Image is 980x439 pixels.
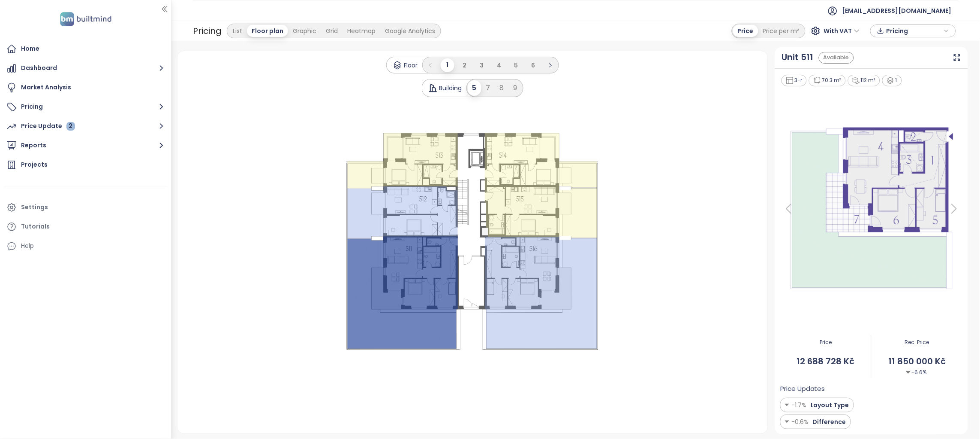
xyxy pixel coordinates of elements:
[514,61,518,70] span: 5
[780,355,871,368] span: 12 688 728 Kč
[492,58,506,72] li: 4
[424,58,437,72] li: Previous Page
[526,58,540,72] li: 6
[887,24,942,37] span: Pricing
[497,61,501,70] span: 4
[21,121,75,131] div: Price Update
[544,58,557,72] li: Next Page
[21,202,48,213] div: Settings
[848,75,881,86] div: 112 m²
[468,80,481,96] div: 5
[4,218,167,235] a: Tutorials
[811,417,846,427] span: Difference
[875,24,951,37] div: button
[4,118,167,135] button: Price Update 2
[782,75,807,86] div: 3-r
[57,10,114,28] img: logo
[780,338,871,347] span: Price
[906,369,927,377] span: -6.6%
[4,40,167,58] a: Home
[819,52,854,64] div: Available
[4,60,167,77] button: Dashboard
[428,63,433,68] span: left
[495,80,509,96] div: 8
[439,83,462,93] span: Building
[247,25,288,37] div: Floor plan
[906,370,911,375] img: Decrease
[380,25,440,37] div: Google Analytics
[544,58,557,72] button: right
[66,122,75,131] div: 2
[228,25,247,37] div: List
[193,23,222,39] div: Pricing
[21,43,39,54] div: Home
[809,75,846,86] div: 70.3 m²
[882,75,902,86] div: 1
[21,82,71,93] div: Market Analysis
[780,123,962,294] img: Floor plan
[548,63,553,68] span: right
[447,61,449,69] span: 1
[872,355,962,368] span: 11 850 000 Kč
[480,61,484,70] span: 3
[343,25,380,37] div: Heatmap
[4,199,167,216] a: Settings
[824,24,860,37] span: With VAT
[782,51,813,64] a: Unit 511
[21,159,48,170] div: Projects
[509,58,523,72] li: 5
[481,80,495,96] div: 7
[404,61,418,70] span: Floor
[21,241,34,251] div: Help
[288,25,321,37] div: Graphic
[780,384,825,394] span: Price Updates
[21,221,50,232] div: Tutorials
[458,58,472,72] li: 2
[872,338,962,347] span: Rec. Price
[4,79,167,96] a: Market Analysis
[441,58,454,72] li: 1
[532,61,535,70] span: 6
[4,156,167,174] a: Projects
[321,25,343,37] div: Grid
[785,417,789,427] img: Decrease
[4,137,167,154] button: Reports
[791,417,809,427] span: -0.6%
[785,400,789,410] img: Decrease
[509,80,522,96] div: 9
[475,58,489,72] li: 3
[4,98,167,116] button: Pricing
[758,25,804,37] div: Price per m²
[424,58,437,72] button: left
[733,25,758,37] div: Price
[809,400,849,410] span: Layout Type
[791,400,806,410] span: -1.7%
[463,61,467,70] span: 2
[4,238,167,255] div: Help
[842,0,952,21] span: [EMAIL_ADDRESS][DOMAIN_NAME]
